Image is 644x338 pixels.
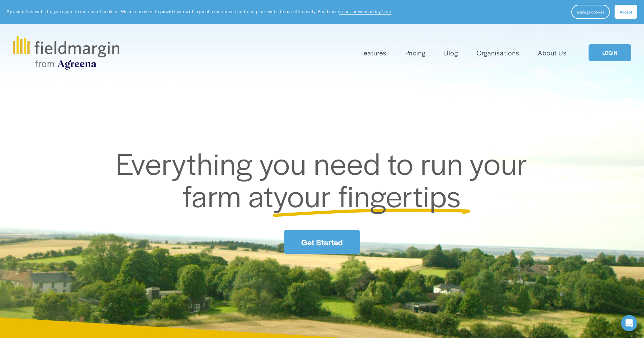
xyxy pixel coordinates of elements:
a: folder dropdown [360,47,386,58]
span: Accept [620,9,632,15]
a: Pricing [405,47,426,58]
p: By using this website, you agree to our use of cookies. We use cookies to provide you with a grea... [7,8,392,15]
a: About Us [538,47,567,58]
a: Organisations [477,47,519,58]
button: Manage cookies [571,5,610,19]
span: your fingertips [273,174,461,216]
div: Open Intercom Messenger [621,315,637,331]
a: Blog [444,47,458,58]
span: Features [360,48,386,58]
span: Everything you need to run your farm at [116,141,535,216]
button: Accept [615,5,637,19]
a: in our privacy policy here [339,8,391,15]
img: fieldmargin.com [13,36,119,70]
span: Manage cookies [577,9,604,15]
a: Get Started [284,230,360,254]
a: LOGIN [589,44,631,62]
